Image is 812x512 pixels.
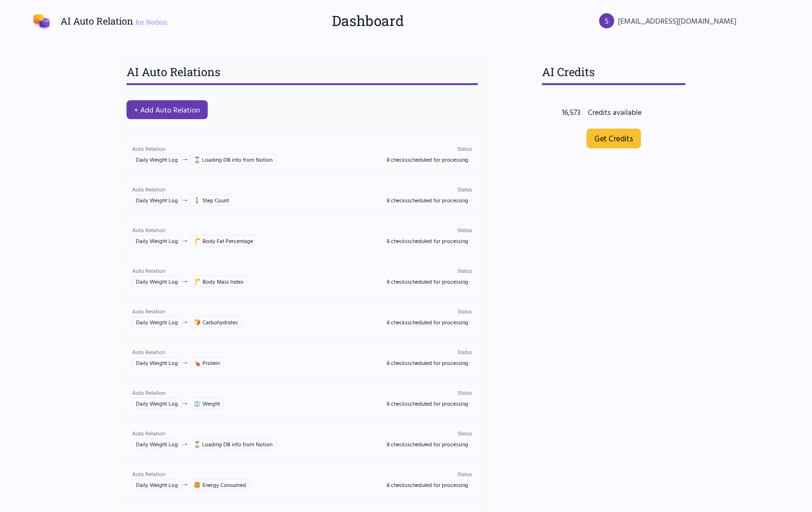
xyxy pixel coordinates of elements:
span: 🍔 [194,481,201,488]
span: [EMAIL_ADDRESS][DOMAIN_NAME] [618,15,736,26]
span: Carbohydrates [190,316,242,328]
h1: AI Auto Relation [60,14,167,27]
span: Daily Weight Log [132,438,182,450]
div: Credits available [588,106,666,118]
p: Auto Relation [132,347,224,356]
span: 8 checks scheduled for processing [383,479,472,490]
span: 🦵 [194,278,201,285]
span: 🍗 [194,359,201,366]
div: → [132,195,233,205]
p: Status [383,184,472,194]
p: Status [383,225,472,234]
div: 16,573 [548,106,588,118]
div: → [132,317,242,327]
span: Daily Weight Log [132,235,182,246]
span: Daily Weight Log [132,398,182,409]
span: for Notion [135,17,167,26]
div: → [132,357,224,367]
p: Auto Relation [132,306,242,316]
p: Auto Relation [132,469,250,478]
p: Auto Relation [132,225,257,234]
p: Status [383,469,472,478]
span: 8 checks scheduled for processing [383,316,472,328]
span: Daily Weight Log [132,479,182,490]
span: Protein [190,357,224,368]
p: Status [383,266,472,275]
span: Daily Weight Log [132,276,182,287]
span: 8 checks scheduled for processing [383,398,472,409]
span: Body Fat Percentage [190,235,257,246]
img: AI Auto Relation Logo [30,9,53,32]
span: 8 checks scheduled for processing [383,357,472,368]
span: ⌛ Loading DB info from Notion [190,154,276,165]
span: 8 checks scheduled for processing [383,154,472,165]
p: Status [383,428,472,438]
span: Energy Consumed [190,479,250,490]
span: 🦵 [194,237,201,244]
span: 8 checks scheduled for processing [383,438,472,450]
p: Auto Relation [132,266,247,275]
span: 8 checks scheduled for processing [383,276,472,287]
div: → [132,235,257,245]
p: Auto Relation [132,184,233,194]
p: Auto Relation [132,144,276,153]
span: Daily Weight Log [132,316,182,328]
span: ⚖️ [194,399,201,407]
div: → [132,479,250,489]
a: AI Auto Relation for Notion [30,9,167,32]
div: → [132,276,247,286]
p: Status [383,144,472,153]
span: Weight [190,398,224,409]
button: + Add Auto Relation [127,100,208,119]
div: → [132,398,224,408]
span: 8 checks scheduled for processing [383,194,472,206]
span: Body Mass Index [190,276,247,287]
div: S [599,13,614,28]
div: → [132,154,276,164]
span: ⌛ Loading DB info from Notion [190,438,276,450]
p: Status [383,347,472,356]
span: Step Count [190,194,233,206]
a: Get Credits [586,129,641,148]
span: Daily Weight Log [132,357,182,368]
p: Status [383,306,472,316]
span: Daily Weight Log [132,154,182,165]
span: 🚶 [194,196,201,204]
p: Status [383,388,472,397]
p: Auto Relation [132,388,224,397]
h3: AI Auto Relations [127,64,478,85]
div: → [132,439,276,449]
h3: AI Credits [542,64,685,85]
span: Daily Weight Log [132,194,182,206]
h2: Dashboard [332,12,404,29]
p: Auto Relation [132,428,276,438]
span: 🍞 [194,318,201,326]
span: 8 checks scheduled for processing [383,235,472,246]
